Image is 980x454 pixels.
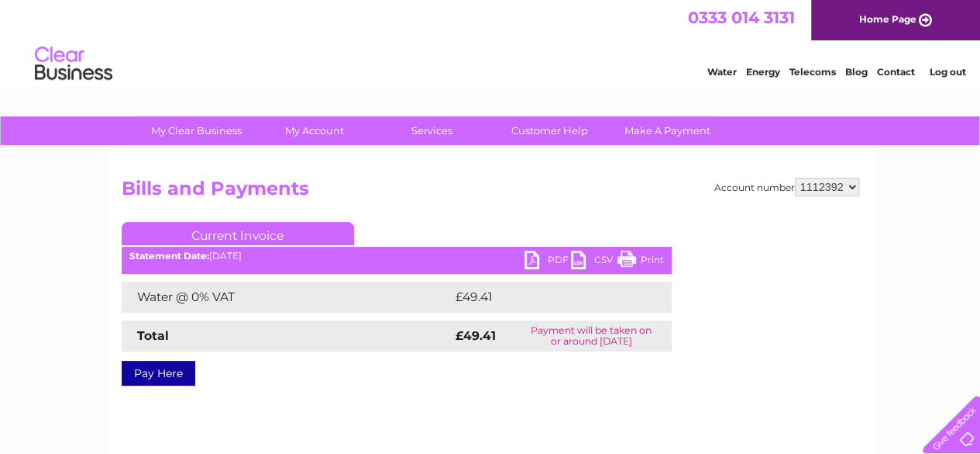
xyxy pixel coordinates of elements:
a: Customer Help [486,116,614,145]
div: Clear Business is a trading name of Verastar Limited (registered in [GEOGRAPHIC_DATA] No. 3667643... [125,9,857,75]
td: Payment will be taken on or around [DATE] [511,321,672,352]
a: Contact [877,66,915,78]
a: PDF [524,251,571,273]
div: Account number [714,178,859,196]
a: 0333 014 3131 [688,8,795,27]
a: Energy [746,66,780,78]
a: Make A Payment [603,116,731,145]
a: Log out [929,66,965,78]
a: My Clear Business [132,116,260,145]
h2: Bills and Payments [122,178,859,207]
img: logo.png [34,40,113,88]
div: [DATE] [122,251,672,262]
a: Blog [845,66,868,78]
a: Services [368,116,496,145]
td: Water @ 0% VAT [122,282,452,313]
strong: £49.41 [456,328,496,343]
a: Water [707,66,737,78]
a: My Account [250,116,378,145]
b: Statement Date: [129,250,209,262]
a: Telecoms [789,66,836,78]
strong: Total [137,328,169,343]
td: £49.41 [452,282,639,313]
a: Current Invoice [122,222,354,245]
a: Print [617,251,664,273]
a: CSV [571,251,617,273]
a: Pay Here [122,361,195,386]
